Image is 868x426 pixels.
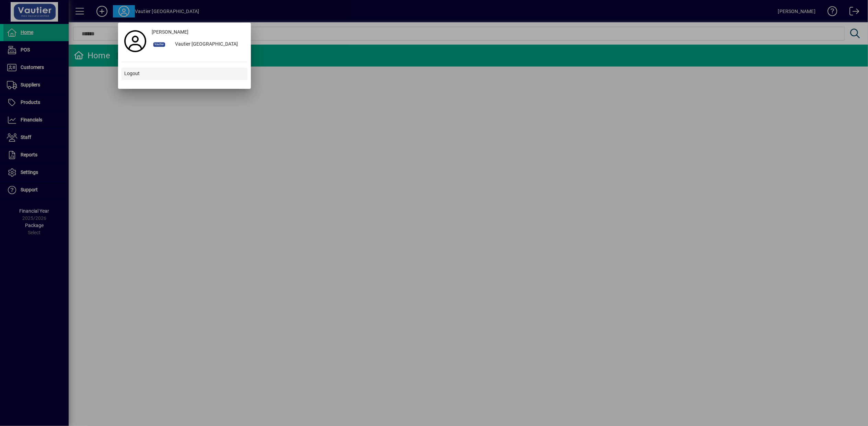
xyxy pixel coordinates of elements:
button: Logout [121,68,247,80]
span: [PERSON_NAME] [152,28,188,36]
span: Logout [124,70,140,77]
button: Vautier [GEOGRAPHIC_DATA] [149,38,247,51]
div: Vautier [GEOGRAPHIC_DATA] [170,38,247,51]
a: [PERSON_NAME] [149,26,247,38]
a: Profile [121,35,149,47]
